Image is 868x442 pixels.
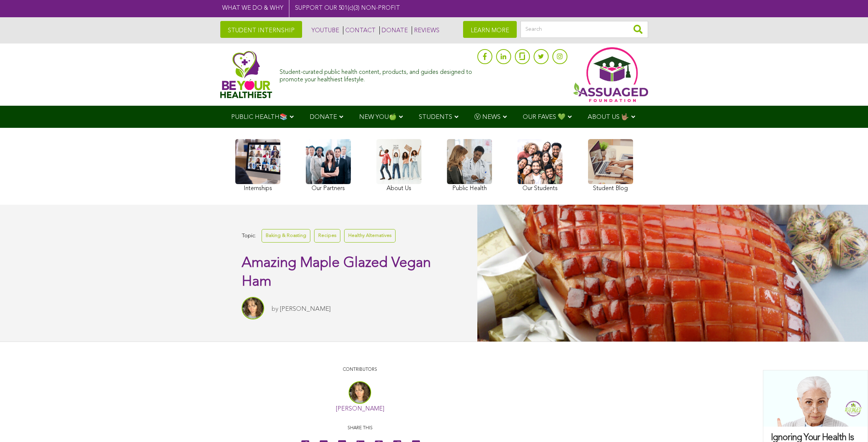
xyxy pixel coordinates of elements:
a: Healthy Alternatives [344,229,396,242]
img: glassdoor [519,52,525,60]
a: REVIEWS [412,26,439,34]
a: DONATE [379,26,408,34]
span: Topic: [242,231,256,241]
span: by [272,306,278,312]
span: DONATE [310,114,337,120]
input: Search [520,21,648,38]
p: Share this [238,425,482,432]
div: Student-curated public health content, products, and guides designed to promote your healthiest l... [280,65,473,83]
a: YOUTUBE [310,26,339,34]
img: Ashley Woods [242,297,264,319]
p: CONTRIBUTORS [238,366,482,373]
img: Assuaged App [573,47,648,102]
span: OUR FAVES 💚 [523,114,566,120]
span: ABOUT US 🤟🏽 [588,114,629,120]
span: Amazing Maple Glazed Vegan Ham [242,256,431,289]
div: Navigation Menu [220,106,648,128]
span: Ⓥ NEWS [474,114,501,120]
a: STUDENT INTERNSHIP [220,21,302,38]
iframe: Chat Widget [830,406,868,442]
a: [PERSON_NAME] [336,406,384,412]
span: STUDENTS [419,114,452,120]
a: Baking & Roasting [262,229,310,242]
span: NEW YOU🍏 [359,114,397,120]
a: Recipes [314,229,340,242]
a: [PERSON_NAME] [280,306,331,312]
a: LEARN MORE [463,21,517,38]
span: PUBLIC HEALTH📚 [231,114,287,120]
a: CONTACT [343,26,376,34]
img: Assuaged [220,51,272,98]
